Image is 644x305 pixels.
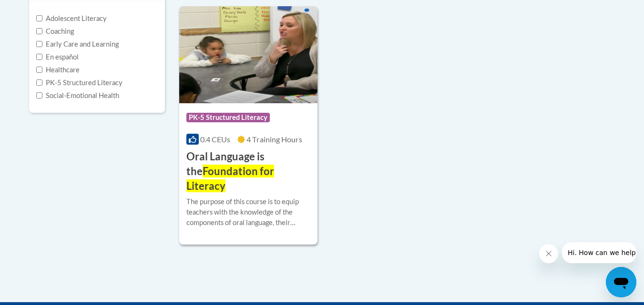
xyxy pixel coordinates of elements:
label: Social-Emotional Health [36,90,119,101]
img: Course Logo [179,6,318,103]
iframe: Message from company [562,242,636,263]
input: Checkbox for Options [36,28,42,34]
label: Healthcare [36,65,80,75]
span: PK-5 Structured Literacy [186,113,270,122]
iframe: Button to launch messaging window [606,267,636,297]
a: Course LogoPK-5 Structured Literacy0.4 CEUs4 Training Hours Oral Language is theFoundation for Li... [179,6,318,245]
input: Checkbox for Options [36,92,42,98]
span: Foundation for Literacy [186,165,274,192]
iframe: Close message [539,244,558,263]
label: En español [36,52,79,62]
span: Hi. How can we help? [6,7,77,14]
label: PK-5 Structured Literacy [36,78,123,88]
span: 4 Training Hours [246,135,302,144]
label: Early Care and Learning [36,39,119,49]
input: Checkbox for Options [36,79,42,86]
input: Checkbox for Options [36,54,42,60]
input: Checkbox for Options [36,41,42,47]
label: Adolescent Literacy [36,13,107,24]
h3: Oral Language is the [186,149,311,193]
input: Checkbox for Options [36,15,42,21]
span: 0.4 CEUs [200,135,230,144]
label: Coaching [36,26,74,37]
input: Checkbox for Options [36,67,42,73]
div: The purpose of this course is to equip teachers with the knowledge of the components of oral lang... [186,197,311,228]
